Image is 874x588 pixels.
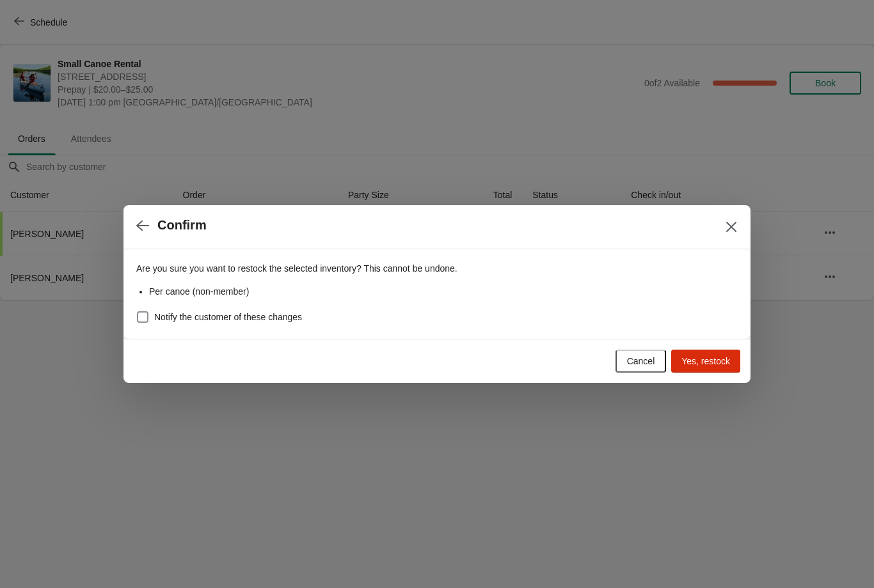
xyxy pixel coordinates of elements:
[671,350,740,373] button: Yes, restock
[720,215,743,238] button: Close
[136,262,738,275] p: Are you sure you want to restock the selected inventory? This cannot be undone.
[154,311,302,323] span: Notify the customer of these changes
[627,356,655,366] span: Cancel
[149,285,738,298] li: Per canoe (non-member)
[616,350,667,373] button: Cancel
[681,356,730,366] span: Yes, restock
[157,218,207,233] h2: Confirm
